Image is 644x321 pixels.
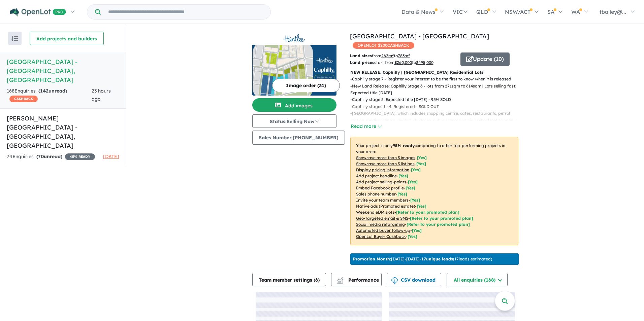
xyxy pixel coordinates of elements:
span: 45 % READY [65,153,95,160]
button: Sales Number:[PHONE_NUMBER] [252,131,345,145]
p: [DATE] - [DATE] - ( 17 leads estimated) [353,256,492,262]
span: [Refer to your promoted plan] [407,222,470,227]
span: [Yes] [408,234,417,239]
span: to [394,53,410,58]
button: Team member settings (6) [252,273,326,286]
span: tbailey@... [600,8,626,15]
span: [ Yes ] [410,198,420,203]
button: Add projects and builders [30,32,104,45]
span: [Yes] [417,204,426,209]
button: Image order (31) [272,79,340,92]
span: to [412,60,433,65]
p: - Caphilly stage 7 - Register your interest to be the first to know when it is released [350,76,524,82]
span: 23 hours ago [92,88,111,102]
span: 6 [315,277,318,283]
button: Add images [252,98,336,112]
button: Update (10) [460,52,510,66]
a: [GEOGRAPHIC_DATA] - [GEOGRAPHIC_DATA] [350,32,489,40]
button: Read more [350,122,382,130]
span: [ Yes ] [416,161,426,166]
u: 262 m [381,53,394,58]
span: [ Yes ] [417,155,427,160]
p: - Caphilly stages 1 - 4: Registered - SOLD OUT [350,103,524,110]
input: Try estate name, suburb, builder or developer [102,5,269,19]
button: Status:Selling Now [252,114,336,128]
span: Performance [337,277,379,283]
span: [ Yes ] [411,167,421,172]
a: Huntlee Estate - North Rothbury LogoHuntlee Estate - North Rothbury [252,32,336,96]
u: Display pricing information [356,167,409,172]
div: 74 Enquir ies [7,153,95,161]
img: Openlot PRO Logo White [10,8,66,16]
u: Showcase more than 3 images [356,155,415,160]
span: [DATE] [103,153,119,159]
p: from [350,52,455,59]
strong: ( unread) [36,153,62,159]
u: Invite your team members [356,198,409,203]
u: Native ads (Promoted estate) [356,204,415,209]
span: [ Yes ] [406,185,415,190]
sup: 2 [408,53,410,57]
b: 95 % ready [393,143,415,148]
u: Weekend eDM slots [356,210,394,215]
span: [Refer to your promoted plan] [410,216,473,221]
b: 17 unique leads [421,256,453,261]
div: 168 Enquir ies [7,87,92,103]
u: OpenLot Buyer Cashback [356,234,406,239]
u: $ 260,000 [394,60,412,65]
p: - New Land Release: Caphilly Stage 6 - lots from 271sqm to 614sqm | Lots selling fast! Expected t... [350,83,524,97]
p: - Caphilly stage 5: Expected title [DATE] - 95% SOLD [350,96,524,103]
button: CSV download [387,273,441,286]
u: 783 m [398,53,410,58]
u: Geo-targeted email & SMS [356,216,408,221]
span: [ Yes ] [408,179,418,184]
u: Sales phone number [356,191,396,197]
span: [ Yes ] [398,173,408,178]
span: OPENLOT $ 200 CASHBACK [353,42,414,49]
img: download icon [391,277,398,284]
p: NEW RELEASE: Caphilly | [GEOGRAPHIC_DATA] Residential Lots [350,69,518,76]
img: Huntlee Estate - North Rothbury Logo [255,34,334,42]
span: 142 [40,88,49,94]
sup: 2 [392,53,394,57]
p: start from [350,59,455,66]
u: Social media retargeting [356,222,405,227]
span: CASHBACK [9,96,38,102]
img: bar-chart.svg [336,279,343,284]
button: All enquiries (168) [447,273,508,286]
b: Promotion Month: [353,256,391,261]
h5: [GEOGRAPHIC_DATA] - [GEOGRAPHIC_DATA] , [GEOGRAPHIC_DATA] [7,57,119,84]
img: Huntlee Estate - North Rothbury [252,45,336,96]
b: Land prices [350,60,374,65]
u: $ 495,000 [416,60,433,65]
p: - [GEOGRAPHIC_DATA], which includes shopping centre, cafes, restaurants, petrol station, medical ... [350,110,524,131]
u: Automated buyer follow-up [356,228,410,233]
strong: ( unread) [38,88,67,94]
span: [Refer to your promoted plan] [396,210,459,215]
span: [ Yes ] [397,191,407,197]
img: sort.svg [11,36,18,41]
span: 70 [38,153,44,159]
u: Embed Facebook profile [356,185,404,190]
p: Your project is only comparing to other top-performing projects in your area: - - - - - - - - - -... [350,137,518,245]
u: Add project selling-points [356,179,406,184]
span: [Yes] [412,228,422,233]
u: Showcase more than 3 listings [356,161,415,166]
img: line-chart.svg [336,277,343,281]
h5: [PERSON_NAME][GEOGRAPHIC_DATA] - [GEOGRAPHIC_DATA] , [GEOGRAPHIC_DATA] [7,114,119,150]
button: Performance [331,273,382,286]
b: Land sizes [350,53,372,58]
u: Add project headline [356,173,397,178]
